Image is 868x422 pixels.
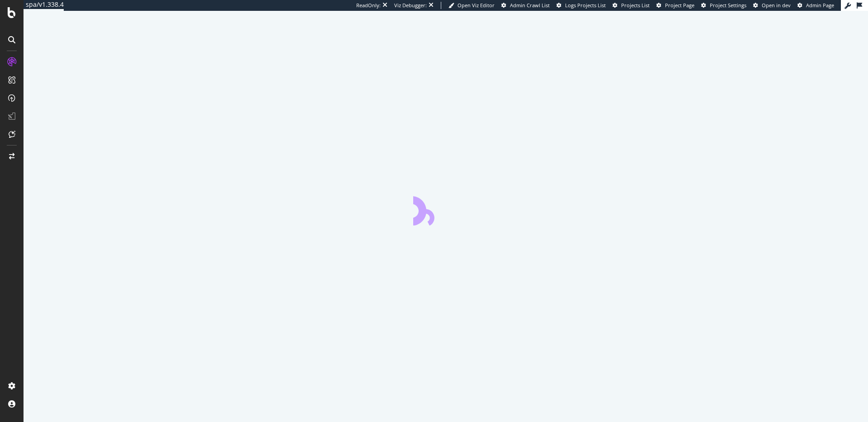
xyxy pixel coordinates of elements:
a: Logs Projects List [557,2,606,9]
a: Project Page [656,2,694,9]
span: Open Viz Editor [458,2,495,9]
a: Projects List [613,2,650,9]
span: Admin Page [806,2,834,9]
div: Viz Debugger: [394,2,427,9]
span: Projects List [621,2,650,9]
a: Open Viz Editor [448,2,495,9]
span: Logs Projects List [565,2,606,9]
span: Project Page [665,2,694,9]
div: ReadOnly: [356,2,381,9]
span: Admin Crawl List [510,2,550,9]
span: Project Settings [710,2,746,9]
a: Admin Crawl List [501,2,550,9]
a: Project Settings [701,2,746,9]
div: animation [413,193,478,225]
a: Admin Page [797,2,834,9]
span: Open in dev [762,2,791,9]
a: Open in dev [753,2,791,9]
